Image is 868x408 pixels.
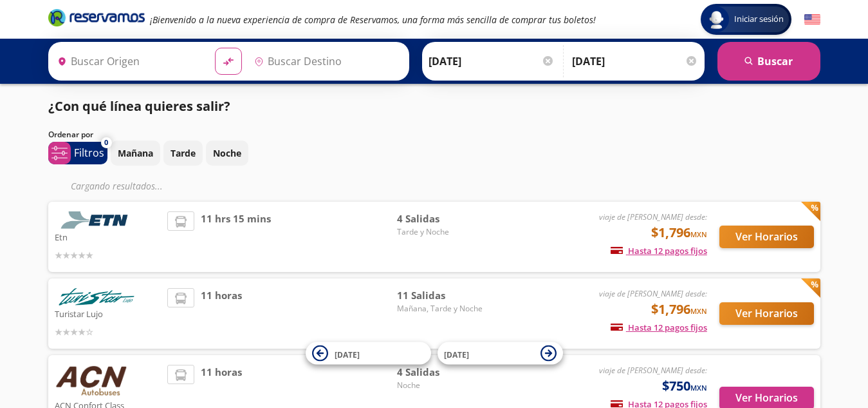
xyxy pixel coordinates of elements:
[438,342,563,365] button: [DATE]
[599,288,707,299] em: viaje de [PERSON_NAME] desde:
[397,380,487,391] span: Noche
[599,211,707,222] em: viaje de [PERSON_NAME] desde:
[55,365,128,397] img: ACN Confort Class
[397,288,487,303] span: 11 Salidas
[335,349,360,360] span: [DATE]
[201,288,242,339] span: 11 horas
[717,42,820,81] button: Buscar
[804,12,820,28] button: English
[104,137,108,148] span: 0
[662,376,707,396] span: $750
[55,306,162,321] p: Turistar Lujo
[651,223,707,242] span: $1,796
[48,97,230,116] p: ¿Con qué línea quieres salir?
[306,342,431,365] button: [DATE]
[171,146,196,160] p: Tarde
[690,383,707,393] small: MXN
[55,211,138,229] img: Etn
[719,302,814,325] button: Ver Horarios
[397,303,487,315] span: Mañana, Tarde y Noche
[206,141,248,166] button: Noche
[74,145,104,160] p: Filtros
[444,349,469,360] span: [DATE]
[48,129,93,141] p: Ordenar por
[249,45,402,77] input: Buscar Destino
[690,229,707,239] small: MXN
[163,141,203,166] button: Tarde
[729,13,789,26] span: Iniciar sesión
[55,229,162,244] p: Etn
[397,365,487,380] span: 4 Salidas
[48,142,107,164] button: 0Filtros
[599,365,707,376] em: viaje de [PERSON_NAME] desde:
[611,245,707,257] span: Hasta 12 pagos fijos
[71,180,163,192] em: Cargando resultados ...
[111,141,160,166] button: Mañana
[651,300,707,319] span: $1,796
[429,45,555,77] input: Elegir Fecha
[201,211,271,262] span: 11 hrs 15 mins
[719,226,814,248] button: Ver Horarios
[118,146,153,160] p: Mañana
[611,322,707,333] span: Hasta 12 pagos fijos
[150,14,596,26] em: ¡Bienvenido a la nueva experiencia de compra de Reservamos, una forma más sencilla de comprar tus...
[572,45,698,77] input: Opcional
[48,8,145,31] a: Brand Logo
[213,146,241,160] p: Noche
[690,306,707,316] small: MXN
[52,45,205,77] input: Buscar Origen
[397,226,487,238] span: Tarde y Noche
[397,211,487,226] span: 4 Salidas
[55,288,138,306] img: Turistar Lujo
[48,8,145,27] i: Brand Logo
